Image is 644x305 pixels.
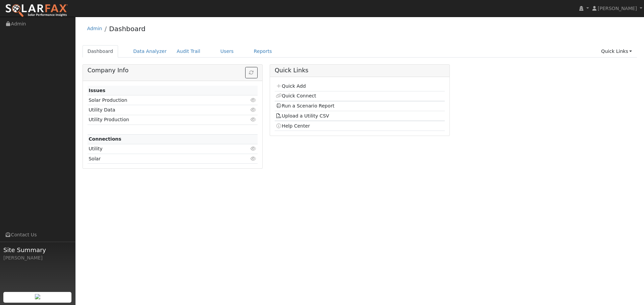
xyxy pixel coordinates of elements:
a: Audit Trail [172,45,205,58]
a: Upload a Utility CSV [276,113,329,119]
td: Solar Production [88,95,230,105]
a: Run a Scenario Report [276,103,334,108]
strong: Issues [89,88,105,93]
strong: Connections [89,136,121,142]
a: Reports [249,45,277,58]
div: [PERSON_NAME] [3,254,72,261]
td: Utility Data [88,105,230,115]
h5: Company Info [88,67,258,74]
a: Data Analyzer [128,45,172,58]
td: Solar [88,154,230,164]
a: Help Center [276,123,310,129]
a: Quick Add [276,83,306,89]
td: Utility Production [88,115,230,125]
a: Quick Connect [276,93,316,98]
span: [PERSON_NAME] [598,6,637,11]
td: Utility [88,144,230,154]
a: Dashboard [109,25,146,33]
a: Admin [87,26,102,31]
span: Site Summary [3,245,72,254]
i: Click to view [251,146,257,151]
a: Users [215,45,239,58]
i: Click to view [251,107,257,112]
img: retrieve [35,294,40,299]
i: Click to view [251,156,257,161]
a: Dashboard [83,45,118,58]
h5: Quick Links [275,67,445,74]
i: Click to view [251,98,257,102]
i: Click to view [251,117,257,122]
a: Quick Links [596,45,637,58]
img: SolarFax [5,4,68,18]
